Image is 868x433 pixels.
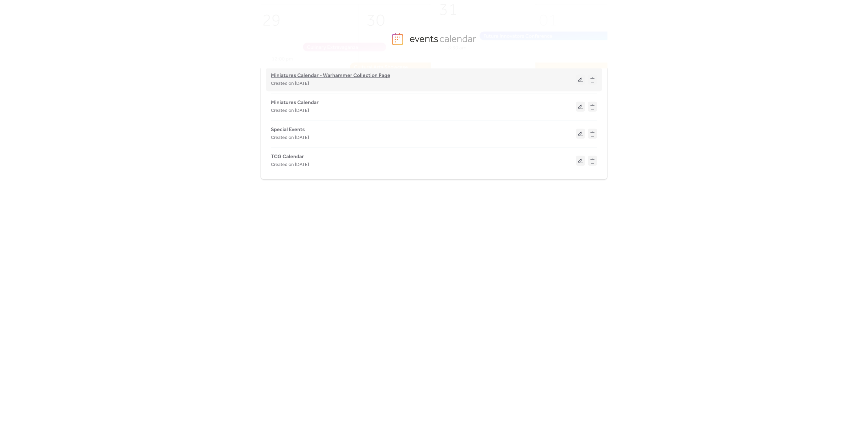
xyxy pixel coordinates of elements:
[271,155,304,159] a: TCG Calendar
[271,134,309,142] span: Created on [DATE]
[271,126,305,134] span: Special Events
[271,153,304,161] span: TCG Calendar
[271,107,309,115] span: Created on [DATE]
[271,72,390,80] span: Miniatures Calendar - Warhammer Collection Page
[271,74,390,78] a: Miniatures Calendar - Warhammer Collection Page
[271,80,309,88] span: Created on [DATE]
[271,128,305,132] a: Special Events
[271,101,319,104] a: Miniatures Calendar
[271,161,309,169] span: Created on [DATE]
[271,99,319,107] span: Miniatures Calendar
